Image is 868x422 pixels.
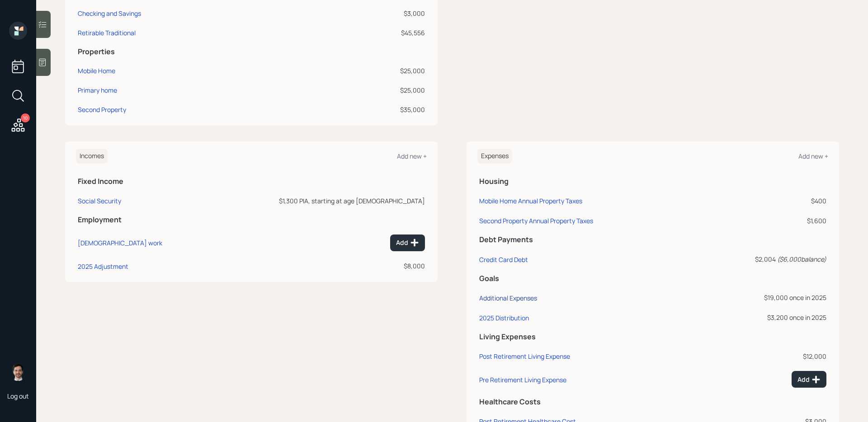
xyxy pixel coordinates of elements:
button: Add [390,234,425,251]
div: $1,300 PIA, starting at age [DEMOGRAPHIC_DATA] [208,196,425,206]
h6: Expenses [477,149,512,164]
div: $400 [693,196,826,206]
div: $2,004 [693,254,826,264]
h5: Goals [479,274,826,283]
div: Post Retirement Living Expense [479,352,570,361]
div: 2025 Adjustment [78,262,128,271]
div: 2025 Distribution [479,314,529,322]
h5: Employment [78,216,425,224]
div: $25,000 [311,66,425,75]
div: Add [396,238,419,247]
div: Add new + [397,152,427,160]
div: Mobile Home Annual Property Taxes [479,197,582,205]
div: Additional Expenses [479,294,537,302]
div: $3,000 [311,9,425,18]
div: [DEMOGRAPHIC_DATA] work [78,239,162,247]
div: $45,556 [311,28,425,38]
div: $3,200 once in 2025 [693,313,826,322]
div: Add [797,375,821,384]
h5: Debt Payments [479,235,826,244]
div: Social Security [78,197,121,205]
h5: Properties [78,47,425,56]
div: Credit Card Debt [479,255,528,264]
div: $1,600 [693,216,826,225]
div: Second Property Annual Property Taxes [479,216,593,225]
h5: Living Expenses [479,333,826,341]
div: Pre Retirement Living Expense [479,375,566,384]
h5: Housing [479,177,826,186]
div: $8,000 [208,261,425,271]
button: Add [792,371,826,388]
h5: Healthcare Costs [479,398,826,406]
div: Mobile Home [78,66,115,75]
div: Checking and Savings [78,9,141,18]
i: ( $6,000 balance) [777,255,826,263]
div: $19,000 once in 2025 [693,293,826,302]
div: $25,000 [311,85,425,95]
div: Second Property [78,105,126,114]
h6: Incomes [76,149,108,164]
h5: Fixed Income [78,177,425,186]
div: 10 [21,113,30,122]
div: $35,000 [311,105,425,114]
div: $12,000 [693,352,826,361]
div: Log out [7,392,29,400]
div: Add new + [798,152,828,160]
img: jonah-coleman-headshot.png [9,363,27,381]
div: Primary home [78,85,117,95]
div: Retirable Traditional [78,28,136,38]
